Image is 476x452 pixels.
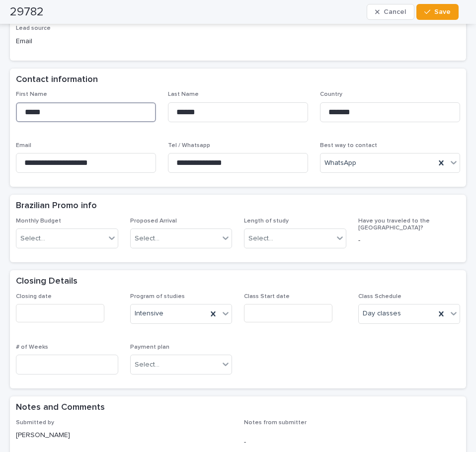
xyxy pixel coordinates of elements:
span: Save [434,8,451,15]
span: Program of studies [130,294,185,300]
span: Tel / Whatsapp [168,143,210,149]
span: Last Name [168,91,199,97]
span: Lead source [16,25,51,31]
span: Notes from submitter [244,420,307,426]
span: First Name [16,91,47,97]
h2: Closing Details [16,276,78,287]
div: Select... [135,233,159,244]
span: Payment plan [130,344,169,350]
p: - [244,437,460,448]
span: Best way to contact [320,143,377,149]
span: Class Start date [244,294,290,300]
span: Proposed Arrival [130,218,177,224]
span: # of Weeks [16,344,48,350]
span: Intensive [135,308,163,319]
span: Closing date [16,294,52,300]
span: Day classes [363,308,401,319]
p: - [358,235,461,246]
span: Country [320,91,342,97]
div: Select... [20,233,45,244]
button: Cancel [367,4,414,20]
div: Select... [248,233,273,244]
span: Submitted by [16,420,54,426]
h2: Brazilian Promo info [16,201,97,212]
span: Cancel [384,8,406,15]
button: Save [416,4,459,20]
span: WhatsApp [324,158,356,168]
h2: Notes and Comments [16,402,105,413]
span: Class Schedule [358,294,401,300]
span: Email [16,143,31,149]
p: Email [16,36,156,47]
span: Have you traveled to the [GEOGRAPHIC_DATA]? [358,218,430,231]
span: Length of study [244,218,289,224]
h2: Contact information [16,75,98,85]
h2: 29782 [10,5,44,19]
span: Monthly Budget [16,218,61,224]
p: [PERSON_NAME] [16,430,232,441]
div: Select... [135,360,159,370]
